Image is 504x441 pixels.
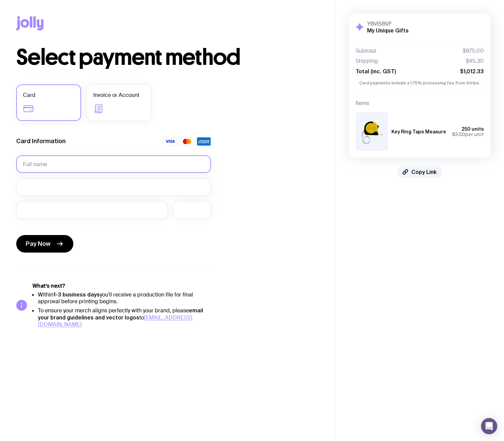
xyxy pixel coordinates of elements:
li: Within you'll receive a production file for final approval before printing begins. [38,291,211,305]
span: Invoice or Account [93,91,139,99]
iframe: Secure expiration date input frame [23,207,161,213]
h1: Select payment method [16,47,319,68]
h3: YBVI5BVF [367,20,409,27]
li: To ensure your merch aligns perfectly with your brand, please to [38,307,211,328]
input: Full name [16,155,211,173]
span: $1,012.33 [460,68,484,75]
iframe: Secure card number input frame [23,184,204,190]
span: Copy Link [411,168,437,175]
button: Pay Now [16,235,73,253]
strong: 1-3 business days [53,291,100,297]
h3: Key Ring Tape Measure [391,129,446,134]
span: 250 units [461,126,484,132]
span: per unit [452,132,484,137]
span: $875.00 [463,48,484,54]
h2: My Unique Gifts [367,27,409,34]
label: Card Information [16,137,66,145]
span: Card [23,91,35,99]
a: [EMAIL_ADDRESS][DOMAIN_NAME] [38,314,192,328]
div: Open Intercom Messenger [481,418,497,434]
p: Card payments include a 1.75% processing fee from Stripe. [356,80,484,86]
h5: What’s next? [32,283,211,289]
strong: email your brand guidelines and vector logos [38,307,203,320]
span: $3.50 [452,132,465,137]
span: Subtotal [356,48,376,54]
span: Shipping [356,58,378,64]
h4: Items [356,100,484,107]
span: Total (inc. GST) [356,68,396,75]
button: Copy Link [397,166,442,178]
span: $45.30 [466,58,484,64]
iframe: Secure CVC input frame [180,207,204,213]
span: Pay Now [26,240,50,248]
